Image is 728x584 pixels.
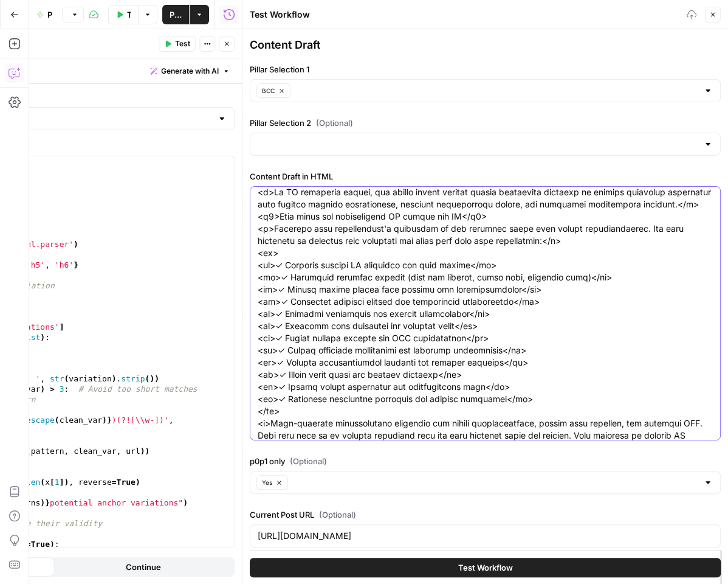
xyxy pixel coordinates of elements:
[175,38,190,49] span: Test
[170,9,182,21] span: Publish
[250,557,721,577] button: Test Workflow
[262,86,275,96] span: BCC
[256,83,290,98] button: BCC
[250,170,721,182] label: Content Draft in HTML
[250,117,721,129] label: Pillar Selection 2
[162,5,189,24] button: Publish
[126,561,161,573] span: Continue
[250,63,721,75] label: Pillar Selection 1
[55,557,232,577] button: Continue
[316,117,353,129] span: (Optional)
[319,509,356,521] span: (Optional)
[250,509,721,521] label: Current Post URL
[258,530,713,542] input: https://ramp.com/blog/example-post
[458,561,513,573] span: Test Workflow
[145,63,235,79] button: Generate with AI
[290,455,327,467] span: (Optional)
[29,5,60,24] button: P0/P1 Internal Linking Workflow
[256,475,288,490] button: Yes
[250,455,721,467] label: p0p1 only
[262,478,272,487] span: Yes
[127,9,131,21] span: Test Data
[108,5,138,24] button: Test Data
[159,36,196,52] button: Test
[47,9,52,21] span: P0/P1 Internal Linking Workflow
[250,36,721,54] div: Content Draft
[161,66,219,77] span: Generate with AI
[62,7,84,23] button: Draft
